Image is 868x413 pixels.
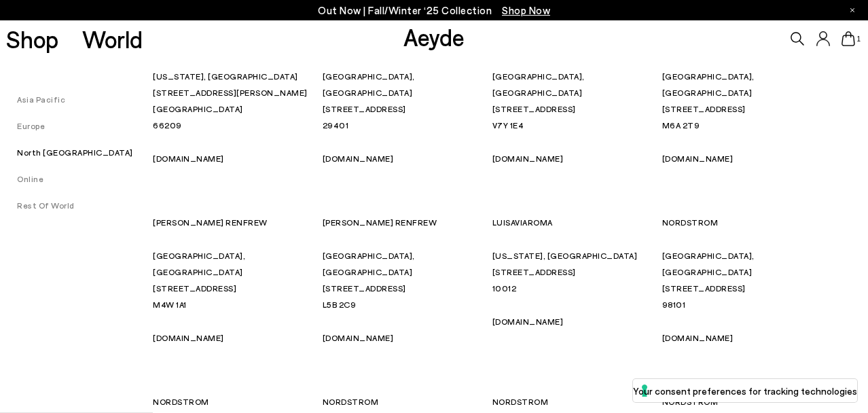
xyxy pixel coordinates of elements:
[633,379,857,402] button: Your consent preferences for tracking technologies
[153,393,310,410] p: NORDSTROM
[662,333,734,342] a: [DOMAIN_NAME]
[6,27,58,51] a: Shop
[662,247,820,312] p: [GEOGRAPHIC_DATA], [GEOGRAPHIC_DATA] [STREET_ADDRESS] 98101
[502,4,550,16] span: Navigate to /collections/new-in
[855,35,862,43] span: 1
[662,154,734,163] a: [DOMAIN_NAME]
[323,214,480,230] p: [PERSON_NAME] RENFREW
[492,214,650,230] p: LUISAVIAROMA
[323,247,480,312] p: [GEOGRAPHIC_DATA], [GEOGRAPHIC_DATA] [STREET_ADDRESS] L5B 2C9
[153,154,224,163] a: [DOMAIN_NAME]
[492,317,564,326] a: [DOMAIN_NAME]
[323,68,480,133] p: [GEOGRAPHIC_DATA], [GEOGRAPHIC_DATA] [STREET_ADDRESS] 29401
[323,393,480,410] p: NORDSTROM
[323,333,394,342] a: [DOMAIN_NAME]
[492,393,650,410] p: NORDSTROM
[323,154,394,163] a: [DOMAIN_NAME]
[153,333,224,342] a: [DOMAIN_NAME]
[82,27,143,51] a: World
[318,2,550,19] p: Out Now | Fall/Winter ‘25 Collection
[153,214,310,230] p: [PERSON_NAME] RENFREW
[492,154,564,163] a: [DOMAIN_NAME]
[662,214,820,230] p: NORDSTROM
[403,22,465,51] a: Aeyde
[153,68,310,133] p: [US_STATE], [GEOGRAPHIC_DATA] [STREET_ADDRESS][PERSON_NAME] [GEOGRAPHIC_DATA] 66209
[153,247,310,312] p: [GEOGRAPHIC_DATA], [GEOGRAPHIC_DATA] [STREET_ADDRESS] M4W 1A1
[662,68,820,133] p: [GEOGRAPHIC_DATA], [GEOGRAPHIC_DATA] [STREET_ADDRESS] M6A 2T9
[842,31,855,46] a: 1
[492,68,650,133] p: [GEOGRAPHIC_DATA], [GEOGRAPHIC_DATA] [STREET_ADDRESS] V7Y 1E4
[633,384,857,398] label: Your consent preferences for tracking technologies
[492,247,650,296] p: [US_STATE], [GEOGRAPHIC_DATA] [STREET_ADDRESS] 10012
